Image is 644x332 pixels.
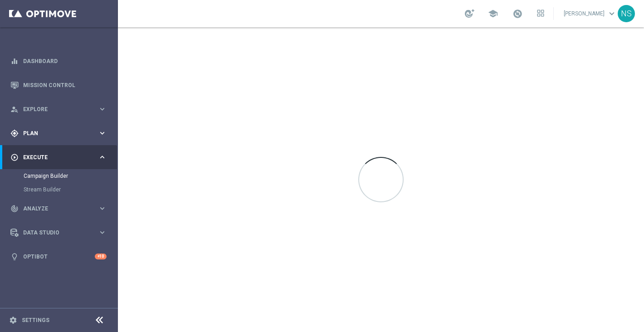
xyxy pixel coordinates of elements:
button: person_search Explore keyboard_arrow_right [10,106,107,113]
button: lightbulb Optibot +10 [10,253,107,260]
i: keyboard_arrow_right [98,129,107,137]
i: lightbulb [10,253,19,261]
a: Campaign Builder [24,172,94,180]
a: [PERSON_NAME]keyboard_arrow_down [563,7,618,20]
div: Campaign Builder [24,169,117,183]
i: equalizer [10,57,19,65]
div: Plan [10,129,98,137]
button: gps_fixed Plan keyboard_arrow_right [10,130,107,137]
span: Explore [23,107,98,112]
a: Mission Control [23,73,107,97]
div: Execute [10,153,98,161]
div: NS [618,5,635,22]
button: Data Studio keyboard_arrow_right [10,229,107,236]
a: Optibot [23,244,95,269]
button: play_circle_outline Execute keyboard_arrow_right [10,154,107,161]
button: Mission Control [10,82,107,89]
i: gps_fixed [10,129,19,137]
button: equalizer Dashboard [10,58,107,65]
i: keyboard_arrow_right [98,153,107,161]
i: settings [9,316,17,324]
i: person_search [10,105,19,113]
i: track_changes [10,205,19,213]
span: Execute [23,155,98,160]
a: Dashboard [23,49,107,73]
i: play_circle_outline [10,153,19,161]
div: Analyze [10,205,98,213]
span: Analyze [23,206,98,211]
span: Data Studio [23,230,98,235]
div: Optibot [10,244,107,269]
div: Dashboard [10,49,107,73]
div: +10 [95,254,107,259]
div: Data Studio [10,229,98,237]
i: keyboard_arrow_right [98,204,107,213]
span: keyboard_arrow_down [607,9,617,19]
span: school [488,9,498,19]
i: keyboard_arrow_right [98,105,107,113]
div: Mission Control [10,73,107,97]
a: Stream Builder [24,186,94,193]
button: track_changes Analyze keyboard_arrow_right [10,205,107,212]
div: Stream Builder [24,183,117,196]
div: Explore [10,105,98,113]
i: keyboard_arrow_right [98,228,107,237]
span: Plan [23,131,98,136]
a: Settings [22,317,49,323]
